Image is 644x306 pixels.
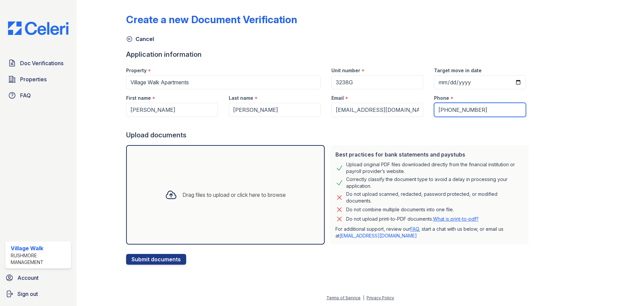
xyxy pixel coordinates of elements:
[126,50,531,59] div: Application information
[434,95,449,101] label: Phone
[126,130,531,140] div: Upload documents
[346,216,479,222] p: Do not upload print-to-PDF documents.
[126,254,186,265] button: Submit documents
[339,233,417,238] a: [EMAIL_ADDRESS][DOMAIN_NAME]
[335,226,523,239] p: For additional support, review our , start a chat with us below, or email us at
[20,75,47,83] span: Properties
[17,274,39,282] span: Account
[11,244,68,252] div: Village Walk
[346,176,523,189] div: Correctly classify the document type to avoid a delay in processing your application.
[5,56,71,70] a: Doc Verifications
[335,150,523,159] div: Best practices for bank statements and paystubs
[182,191,286,199] div: Drag files to upload or click here to browse
[434,67,482,74] label: Target move in date
[331,67,360,74] label: Unit number
[3,287,74,301] a: Sign out
[126,67,147,74] label: Property
[5,73,71,86] a: Properties
[11,252,68,266] div: Rushmore Management
[331,95,344,101] label: Email
[17,290,38,298] span: Sign out
[410,226,419,232] a: FAQ
[346,161,523,175] div: Upload original PDF files downloaded directly from the financial institution or payroll provider’...
[3,21,74,35] img: CE_Logo_Blue-a8612792a0a2168367f1c8372b55b34899dd931a85d93a1a3d3e32e68fde9ad4.png
[367,295,394,300] a: Privacy Policy
[346,191,523,204] div: Do not upload scanned, redacted, password protected, or modified documents.
[126,35,154,43] a: Cancel
[433,216,479,222] a: What is print-to-pdf?
[20,91,31,99] span: FAQ
[346,206,454,214] div: Do not combine multiple documents into one file.
[126,95,151,101] label: First name
[326,295,361,300] a: Terms of Service
[3,271,74,285] a: Account
[126,13,297,26] div: Create a new Document Verification
[20,59,63,67] span: Doc Verifications
[5,89,71,102] a: FAQ
[363,295,364,300] div: |
[229,95,253,101] label: Last name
